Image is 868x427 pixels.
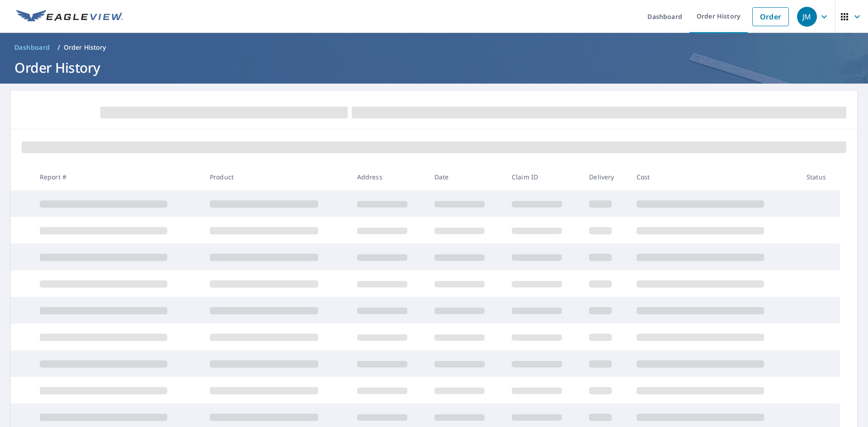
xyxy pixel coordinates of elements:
[64,43,106,52] p: Order History
[752,7,789,26] a: Order
[629,164,799,190] th: Cost
[797,7,817,27] div: JM
[11,40,857,55] nav: breadcrumb
[203,164,350,190] th: Product
[14,43,50,52] span: Dashboard
[505,164,582,190] th: Claim ID
[582,164,629,190] th: Delivery
[427,164,505,190] th: Date
[57,42,60,53] li: /
[799,164,840,190] th: Status
[11,58,857,77] h1: Order History
[11,40,54,55] a: Dashboard
[16,10,123,23] img: EV Logo
[33,164,203,190] th: Report #
[350,164,427,190] th: Address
